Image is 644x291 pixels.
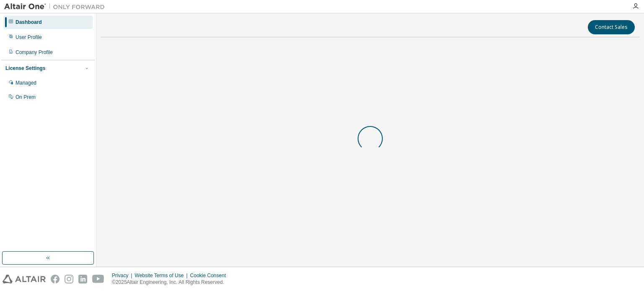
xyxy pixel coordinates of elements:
img: youtube.svg [92,275,104,283]
div: Cookie Consent [190,272,231,279]
div: User Profile [16,34,42,41]
div: Managed [16,80,36,86]
img: linkedin.svg [78,275,87,283]
div: On Prem [16,94,36,100]
div: Privacy [112,272,135,279]
button: Contact Sales [588,20,635,34]
img: facebook.svg [51,275,60,283]
div: Company Profile [16,49,53,56]
img: Altair One [4,3,109,11]
div: Website Terms of Use [135,272,190,279]
img: altair_logo.svg [3,275,46,283]
div: Dashboard [16,19,42,26]
div: License Settings [5,65,45,72]
p: © 2025 Altair Engineering, Inc. All Rights Reserved. [112,279,231,286]
img: instagram.svg [65,275,73,283]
